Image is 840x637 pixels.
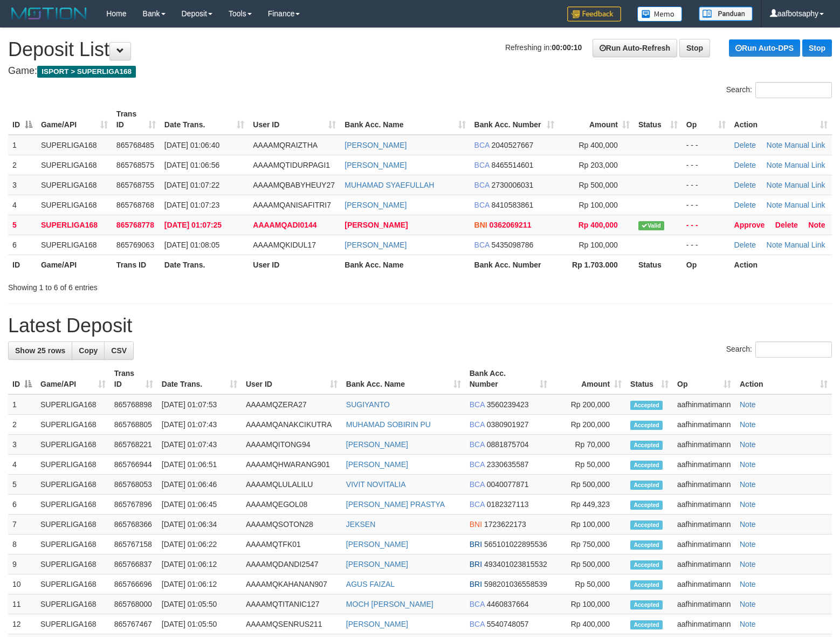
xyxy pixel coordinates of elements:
span: Rp 400,000 [579,221,618,229]
a: Copy [72,341,105,360]
td: AAAAMQSENRUS211 [242,614,342,634]
span: BRI [470,560,482,568]
a: Run Auto-DPS [729,39,800,57]
h4: Game: [8,66,832,77]
div: Showing 1 to 6 of 6 entries [8,278,342,293]
span: AAAAMQTIDURPAGI1 [253,161,330,169]
td: aafhinmatimann [673,515,735,535]
td: 865766837 [110,554,157,574]
a: Note [740,400,756,409]
span: Rp 500,000 [579,181,617,189]
td: - - - [682,215,730,235]
td: 2 [8,155,37,175]
a: [PERSON_NAME] [345,161,407,169]
a: Manual Link [784,181,825,189]
td: SUPERLIGA168 [37,135,112,155]
span: BCA [470,500,485,509]
span: Copy 598201036558539 to clipboard [484,580,547,588]
td: AAAAMQZERA27 [242,394,342,415]
td: 7 [8,515,36,535]
span: Copy 0040077871 to clipboard [487,480,529,489]
td: AAAAMQLULALILU [242,475,342,495]
a: [PERSON_NAME] PRASTYA [346,500,445,509]
a: [PERSON_NAME] [346,540,408,549]
th: Op: activate to sort column ascending [682,104,730,135]
span: Copy 0362069211 to clipboard [490,221,532,229]
a: Manual Link [784,241,825,249]
span: BCA [470,480,485,489]
span: BCA [470,400,485,409]
td: AAAAMQTFK01 [242,535,342,554]
td: 12 [8,614,36,634]
span: Copy 8465514601 to clipboard [491,161,533,169]
input: Search: [755,82,832,98]
td: 865768053 [110,475,157,495]
td: 3 [8,435,36,455]
span: Copy 0881875704 to clipboard [487,440,529,449]
th: Trans ID [112,255,160,275]
td: Rp 449,323 [552,495,626,515]
th: Bank Acc. Name: activate to sort column ascending [342,364,465,394]
a: Delete [734,201,756,209]
span: ISPORT > SUPERLIGA168 [37,66,136,78]
td: aafhinmatimann [673,455,735,475]
a: Run Auto-Refresh [593,39,677,57]
span: Rp 100,000 [579,201,617,209]
th: Bank Acc. Number [470,255,559,275]
td: - - - [682,175,730,195]
img: Feedback.jpg [567,6,621,22]
th: Amount: activate to sort column ascending [552,364,626,394]
td: 9 [8,554,36,574]
span: Accepted [630,461,663,470]
a: Note [767,161,783,169]
td: SUPERLIGA168 [36,435,110,455]
a: AGUS FAIZAL [346,580,395,588]
td: 865767158 [110,535,157,554]
td: Rp 70,000 [552,435,626,455]
span: BCA [470,620,485,628]
td: AAAAMQANAKCIKUTRA [242,415,342,435]
span: Accepted [630,540,663,550]
a: Approve [734,221,765,229]
a: Note [740,560,756,568]
a: Note [808,221,825,229]
td: Rp 100,000 [552,515,626,535]
td: SUPERLIGA168 [36,554,110,574]
a: [PERSON_NAME] [345,221,408,229]
span: AAAAMQANISAFITRI7 [253,201,331,209]
a: MOCH [PERSON_NAME] [346,600,433,608]
span: Copy 1723622173 to clipboard [484,520,526,529]
td: - - - [682,135,730,155]
a: [PERSON_NAME] [346,440,408,449]
td: 865768898 [110,394,157,415]
span: AAAAMQKIDUL17 [253,241,316,249]
td: SUPERLIGA168 [36,415,110,435]
span: Accepted [630,421,663,430]
td: AAAAMQSOTON28 [242,515,342,535]
a: Delete [734,141,756,149]
span: Accepted [630,580,663,590]
td: 865768805 [110,415,157,435]
td: 5 [8,215,37,235]
th: Trans ID: activate to sort column ascending [110,364,157,394]
a: Stop [802,39,832,57]
td: AAAAMQDANDI2547 [242,554,342,574]
a: Delete [734,181,756,189]
a: VIVIT NOVITALIA [346,480,406,489]
td: SUPERLIGA168 [37,235,112,255]
td: aafhinmatimann [673,394,735,415]
th: Bank Acc. Number: activate to sort column ascending [470,104,559,135]
td: SUPERLIGA168 [36,574,110,594]
td: Rp 200,000 [552,415,626,435]
td: [DATE] 01:06:34 [157,515,242,535]
span: Copy 5435098786 to clipboard [491,241,533,249]
a: Note [740,620,756,628]
th: Status: activate to sort column ascending [634,104,682,135]
span: [DATE] 01:07:22 [164,181,219,189]
th: Bank Acc. Name: activate to sort column ascending [340,104,470,135]
a: Note [740,520,756,529]
td: 2 [8,415,36,435]
td: 3 [8,175,37,195]
th: Rp 1.703.000 [559,255,634,275]
a: Note [740,540,756,549]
